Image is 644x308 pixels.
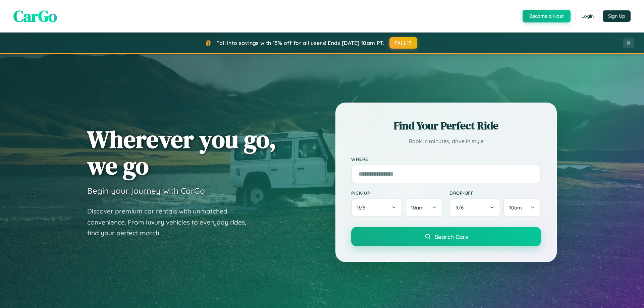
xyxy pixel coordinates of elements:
[509,204,522,211] span: 10am
[351,227,541,246] button: Search Cars
[449,190,541,196] label: Drop-off
[351,198,402,217] button: 9/5
[523,10,571,22] button: Become a Host
[389,37,418,49] button: FALL15
[357,204,369,211] span: 9 / 5
[449,198,500,217] button: 9/6
[216,40,384,46] span: Fall into savings with 15% off for all users! Ends [DATE] 10am PT.
[603,10,631,22] button: Sign Up
[13,5,57,27] span: CarGo
[455,204,467,211] span: 9 / 6
[87,126,276,179] h1: Wherever you go, we go
[435,233,468,240] span: Search Cars
[351,136,541,146] p: Book in minutes, drive in style
[411,204,424,211] span: 10am
[576,10,599,22] button: Login
[87,206,255,239] p: Discover premium car rentals with unmatched convenience. From luxury vehicles to everyday rides, ...
[351,156,541,162] label: Where
[503,198,541,217] button: 10am
[351,190,443,196] label: Pick-up
[405,198,443,217] button: 10am
[351,118,541,133] h2: Find Your Perfect Ride
[87,186,205,196] h3: Begin your journey with CarGo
